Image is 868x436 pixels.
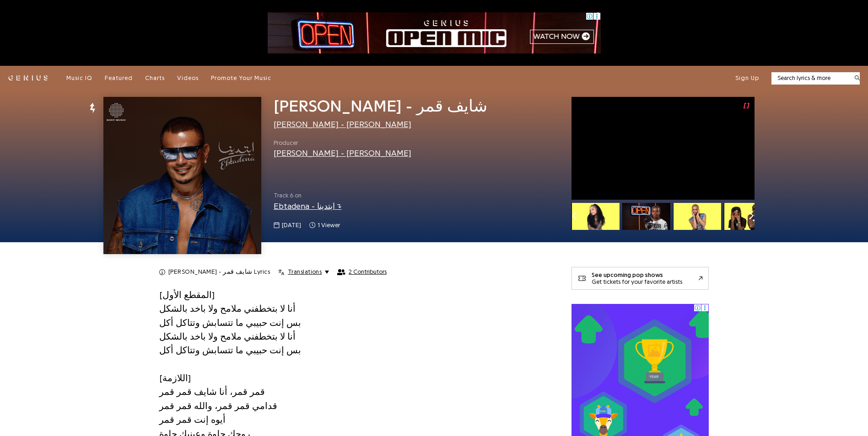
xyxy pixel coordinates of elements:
input: Search lyrics & more [771,74,849,83]
div: 2.1K [623,112,632,122]
span: Music IQ [66,75,92,81]
a: See upcoming pop showsGet tickets for your favorite artists [571,267,709,290]
a: Charts [145,74,165,82]
span: Track 6 on [274,191,560,200]
span: Translations [288,268,322,276]
div: 00:02/04:21 [638,190,664,196]
h2: [PERSON_NAME] - شايف قمر Lyrics [168,268,270,276]
span: 1 viewer [309,221,340,230]
button: Sign Up [735,74,759,82]
a: Music IQ [66,74,92,82]
a: [PERSON_NAME] - [PERSON_NAME] [274,120,411,128]
span: [PERSON_NAME] - شايف قمر [274,98,487,114]
a: Promote Your Music [211,74,271,82]
span: Producer [274,138,411,148]
button: 2 Contributors [337,268,387,276]
div: See upcoming pop shows [592,271,682,278]
iframe: Advertisement [268,12,601,53]
span: Videos [177,75,199,81]
span: Promote Your Music [211,75,271,81]
div: 16.7M [588,112,601,118]
span: Charts [145,75,165,81]
span: [DATE] [282,221,301,230]
button: Translations [278,268,329,276]
div: J.P. “Serenity” (Live Performance) | Open Mic [577,101,692,107]
a: Videos [177,74,199,82]
span: 2 Contributors [349,268,387,276]
span: 1 viewer [318,221,340,230]
a: Featured [105,74,133,82]
img: Cover art for Shaif Amar - شايف قمر by Amr Diab - عمرو دياب [103,97,261,254]
div: Get tickets for your favorite artists [592,278,682,285]
a: [PERSON_NAME] - [PERSON_NAME] [274,149,411,157]
a: Ebtadena - ابتدينا [274,202,342,210]
span: Featured [105,75,133,81]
